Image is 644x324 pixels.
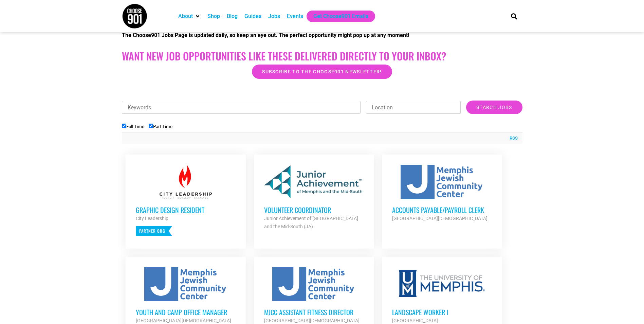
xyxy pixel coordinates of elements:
[264,308,364,317] h3: MJCC Assistant Fitness Director
[244,12,261,20] a: Guides
[466,101,522,114] input: Search Jobs
[122,124,126,128] input: Full Time
[366,101,461,114] input: Location
[207,12,220,20] a: Shop
[264,205,364,214] h3: Volunteer Coordinator
[178,12,193,20] a: About
[382,155,502,233] a: Accounts Payable/Payroll Clerk [GEOGRAPHIC_DATA][DEMOGRAPHIC_DATA]
[392,216,487,221] strong: [GEOGRAPHIC_DATA][DEMOGRAPHIC_DATA]
[122,32,409,38] strong: The Choose901 Jobs Page is updated daily, so keep an eye out. The perfect opportunity might pop u...
[264,318,360,323] strong: [GEOGRAPHIC_DATA][DEMOGRAPHIC_DATA]
[264,216,358,229] strong: Junior Achievement of [GEOGRAPHIC_DATA] and the Mid-South (JA)
[149,124,172,129] label: Part Time
[136,216,168,221] strong: City Leadership
[313,12,368,20] a: Get Choose901 Emails
[136,205,236,214] h3: Graphic Design Resident
[175,11,499,22] nav: Main nav
[136,308,236,317] h3: Youth and Camp Office Manager
[392,318,438,323] strong: [GEOGRAPHIC_DATA]
[227,12,238,20] a: Blog
[262,69,382,74] span: Subscribe to the Choose901 newsletter!
[252,65,392,79] a: Subscribe to the Choose901 newsletter!
[136,226,172,236] p: Partner Org
[287,12,303,20] a: Events
[126,155,246,246] a: Graphic Design Resident City Leadership Partner Org
[254,155,374,241] a: Volunteer Coordinator Junior Achievement of [GEOGRAPHIC_DATA] and the Mid-South (JA)
[268,12,280,20] a: Jobs
[392,205,492,214] h3: Accounts Payable/Payroll Clerk
[175,11,204,22] div: About
[122,50,522,62] h2: Want New Job Opportunities like these Delivered Directly to your Inbox?
[122,124,144,129] label: Full Time
[506,135,518,142] a: RSS
[149,124,153,128] input: Part Time
[392,308,492,317] h3: Landscape Worker I
[122,101,361,114] input: Keywords
[136,318,231,323] strong: [GEOGRAPHIC_DATA][DEMOGRAPHIC_DATA]
[508,11,519,22] div: Search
